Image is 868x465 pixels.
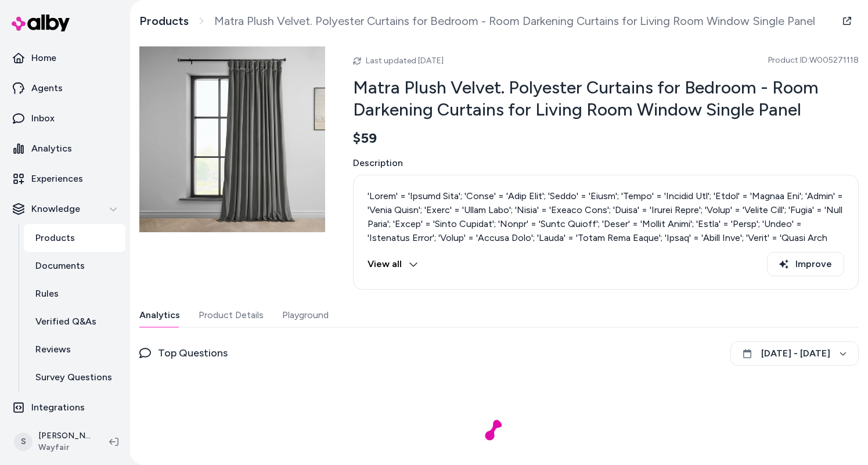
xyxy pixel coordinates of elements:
a: Verified Q&As [24,308,125,336]
nav: breadcrumb [139,14,815,28]
p: Verified Q&As [35,315,96,329]
img: .jpg [139,46,325,232]
p: Inbox [31,111,55,125]
a: Products [24,224,125,252]
p: [PERSON_NAME] [38,430,91,442]
button: Knowledge [5,195,125,223]
p: Survey Questions [35,370,112,384]
a: Survey Questions [24,363,125,391]
span: Last updated [DATE] [366,56,444,66]
a: Analytics [5,135,125,163]
p: Rules [35,287,59,301]
p: Home [31,51,56,65]
a: Home [5,44,125,72]
button: Product Details [199,304,264,327]
p: Documents [35,259,85,273]
a: Reviews [24,336,125,363]
a: Documents [24,252,125,280]
span: $59 [353,129,377,147]
p: Integrations [31,401,85,414]
span: Wayfair [38,442,91,453]
span: Product ID: W005271118 [768,55,859,66]
p: Experiences [31,172,83,186]
button: Analytics [139,304,180,327]
a: Experiences [5,165,125,193]
p: Products [35,231,75,245]
a: Inbox [5,104,125,132]
a: Integrations [5,394,125,421]
button: S[PERSON_NAME]Wayfair [7,423,100,460]
p: Reviews [35,343,71,356]
p: Agents [31,81,63,95]
h2: Matra Plush Velvet. Polyester Curtains for Bedroom - Room Darkening Curtains for Living Room Wind... [353,77,859,120]
a: Products [139,14,189,28]
span: Top Questions [158,345,228,361]
button: [DATE] - [DATE] [730,341,859,366]
p: 'Lorem' = 'Ipsumd Sita'; 'Conse' = 'Adip Elit'; 'Seddo' = 'Eiusm'; 'Tempo' = 'Incidid Utl'; 'Etdo... [368,189,844,412]
span: Matra Plush Velvet. Polyester Curtains for Bedroom - Room Darkening Curtains for Living Room Wind... [214,14,815,28]
p: Analytics [31,142,72,156]
p: Knowledge [31,202,80,216]
span: Description [353,156,859,170]
span: S [14,432,33,451]
img: alby Logo [12,15,70,31]
button: Improve [767,252,844,276]
button: View all [368,252,418,276]
button: Playground [282,304,329,327]
a: Agents [5,74,125,102]
a: Rules [24,280,125,308]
